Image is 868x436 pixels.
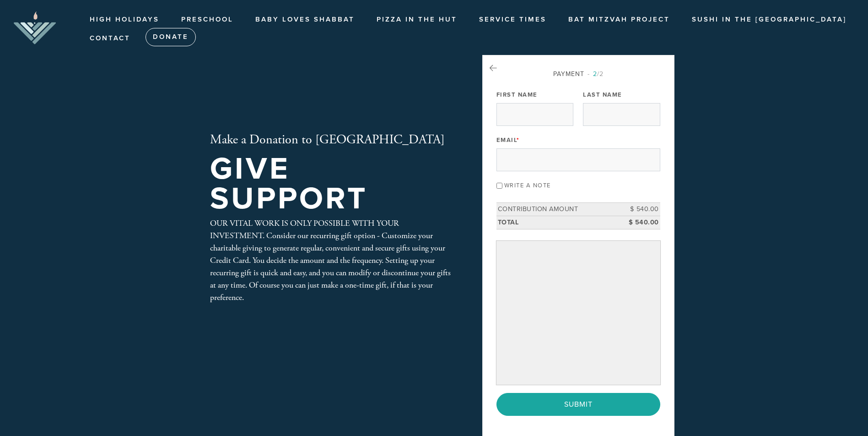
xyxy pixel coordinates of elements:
[210,217,453,304] div: OUR VITAL WORK IS ONLY POSSIBLE WITH YOUR INVESTMENT. Consider our recurring gift option - Custom...
[685,11,853,28] a: Sushi in the [GEOGRAPHIC_DATA]
[498,243,658,383] iframe: Secure payment input frame
[583,91,622,99] label: Last Name
[496,203,619,216] td: Contribution Amount
[14,11,56,44] img: aJHC_stacked_0-removebg-preview.png
[496,91,538,99] label: First Name
[561,11,677,28] a: Bat Mitzvah Project
[174,11,240,28] a: Preschool
[496,69,660,79] div: Payment
[517,136,520,144] span: This field is required.
[504,182,551,189] label: Write a note
[496,136,520,144] label: Email
[83,30,137,47] a: Contact
[619,203,660,216] td: $ 540.00
[472,11,553,28] a: Service Times
[496,393,660,416] input: Submit
[593,70,597,78] span: 2
[210,154,453,213] h1: Give Support
[146,28,196,46] a: Donate
[370,11,464,28] a: Pizza in the Hut
[496,216,619,229] td: Total
[619,216,660,229] td: $ 540.00
[248,11,361,28] a: Baby Loves Shabbat
[588,70,604,78] span: /2
[210,132,453,148] h2: Make a Donation to [GEOGRAPHIC_DATA]
[83,11,166,28] a: High Holidays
